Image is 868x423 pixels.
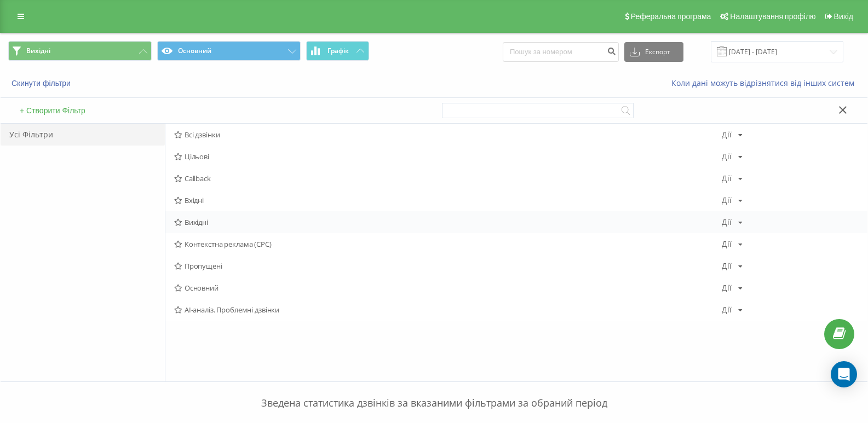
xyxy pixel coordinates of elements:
span: Контекстна реклама (CPC) [174,240,722,248]
button: Експорт [624,42,683,62]
span: Вихідні [174,218,722,226]
div: Open Intercom Messenger [831,361,857,387]
span: Налаштування профілю [730,12,815,21]
span: Вхідні [174,196,722,204]
span: Вихідні [26,47,50,55]
div: Дії [722,306,732,314]
span: Callback [174,175,722,182]
div: Дії [722,153,732,160]
div: Усі Фільтри [1,124,165,146]
button: Основний [157,41,301,61]
a: Коли дані можуть відрізнятися вiд інших систем [671,78,860,88]
button: Графік [306,41,369,61]
div: Дії [722,284,732,292]
div: Дії [722,196,732,204]
div: Дії [722,218,732,226]
span: Реферальна програма [631,12,711,21]
input: Пошук за номером [503,42,619,62]
div: Дії [722,175,732,182]
span: Всі дзвінки [174,131,722,138]
span: Вихід [834,12,853,21]
div: Дії [722,131,732,138]
p: Зведена статистика дзвінків за вказаними фільтрами за обраний період [8,374,860,410]
span: Цільові [174,153,722,160]
span: Пропущені [174,262,722,270]
span: AI-аналіз. Проблемні дзвінки [174,306,722,314]
span: Основний [174,284,722,292]
button: Скинути фільтри [8,78,76,88]
button: + Створити Фільтр [16,106,89,115]
div: Дії [722,262,732,270]
div: Дії [722,240,732,248]
button: Закрити [835,105,851,117]
span: Графік [327,47,349,55]
button: Вихідні [8,41,152,61]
